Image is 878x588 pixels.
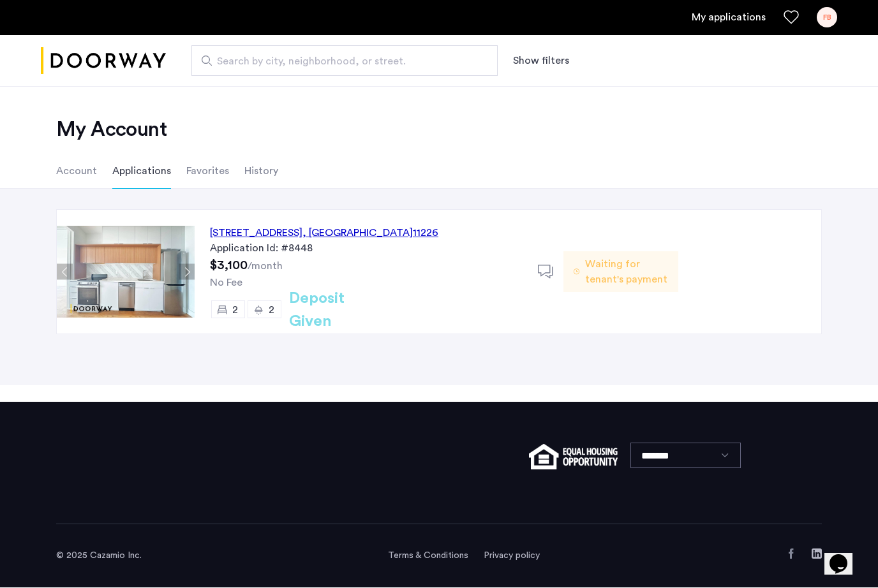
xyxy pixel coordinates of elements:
[244,154,278,189] li: History
[817,8,837,28] div: FB
[210,278,242,288] span: No Fee
[784,10,799,26] a: Favorites
[812,549,822,559] a: LinkedIn
[248,261,283,272] sub: /month
[824,537,865,575] iframe: chat widget
[191,46,498,77] input: Apartment Search
[585,257,668,288] span: Waiting for tenant's payment
[217,54,462,70] span: Search by city, neighborhood, or street.
[56,154,97,189] li: Account
[232,305,238,316] span: 2
[57,226,195,318] img: Apartment photo
[56,552,142,561] span: © 2025 Cazamio Inc.
[179,265,195,281] button: Next apartment
[289,288,391,334] h2: Deposit Given
[210,226,438,241] div: [STREET_ADDRESS] 11226
[388,550,468,562] a: Terms and conditions
[630,443,741,469] select: Language select
[57,265,73,281] button: Previous apartment
[41,38,166,85] a: Cazamio logo
[269,305,274,316] span: 2
[302,228,413,239] span: , [GEOGRAPHIC_DATA]
[692,10,766,26] a: My application
[513,54,569,69] button: Show or hide filters
[41,38,166,85] img: logo
[484,550,540,562] a: Privacy policy
[112,154,171,189] li: Applications
[56,117,822,143] h2: My Account
[210,260,248,272] span: $3,100
[210,241,523,256] div: Application Id: #8448
[529,445,618,470] img: equal-housing.png
[786,549,796,559] a: Facebook
[186,154,229,189] li: Favorites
